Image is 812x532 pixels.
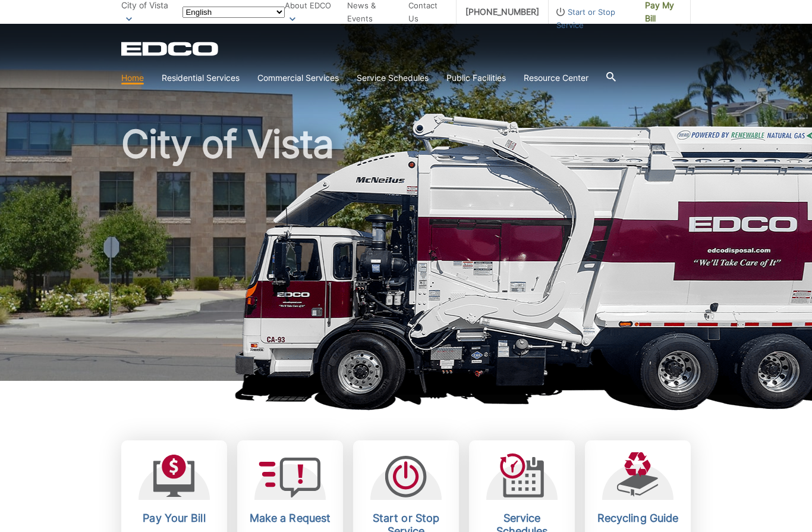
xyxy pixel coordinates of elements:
[357,71,429,85] a: Service Schedules
[162,71,240,85] a: Residential Services
[594,512,682,525] h2: Recycling Guide
[257,71,339,85] a: Commercial Services
[246,512,334,525] h2: Make a Request
[524,71,588,85] a: Resource Center
[121,125,691,386] h1: City of Vista
[130,512,218,525] h2: Pay Your Bill
[446,71,506,85] a: Public Facilities
[121,42,220,56] a: EDCD logo. Return to the homepage.
[121,71,144,85] a: Home
[182,7,285,18] select: Select a language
